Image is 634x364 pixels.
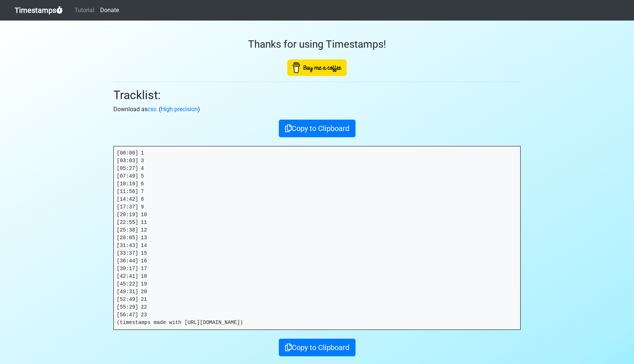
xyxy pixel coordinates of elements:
[279,120,356,137] button: Copy to Clipboard
[113,38,521,51] h3: Thanks for using Timestamps!
[15,3,63,18] a: Timestamps
[72,3,97,18] a: Tutorial
[161,106,198,113] a: High precision
[147,106,156,113] a: csv
[114,146,520,330] pre: [00:00] 1 [03:03] 3 [05:27] 4 [07:49] 5 [10:19] 6 [11:56] 7 [14:42] 8 [17:37] 9 [20:19] 10 [22:55...
[113,88,521,102] h2: Tracklist:
[113,105,521,114] p: Download as . ( )
[279,339,356,356] button: Copy to Clipboard
[97,3,122,18] a: Donate
[287,59,347,76] img: Buy Me A Coffee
